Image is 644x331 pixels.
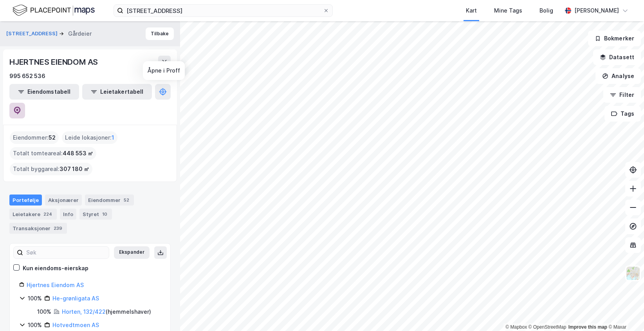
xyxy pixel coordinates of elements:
div: 52 [122,196,131,204]
div: 100% [28,320,42,330]
img: Z [626,266,640,281]
div: Portefølje [9,195,42,206]
div: Eiendommer [85,195,134,206]
div: Aksjonærer [45,195,82,206]
button: Ekspander [114,246,150,259]
div: Transaksjoner [9,223,67,234]
span: 307 180 ㎡ [60,164,89,174]
a: OpenStreetMap [529,324,566,330]
button: Tags [604,106,641,122]
span: 52 [49,133,56,142]
div: Leide lokasjoner : [62,131,117,144]
div: Bolig [539,6,553,15]
a: Hjertnes Eiendom AS [27,282,84,288]
a: Horten, 132/422 [62,308,106,315]
div: 224 [42,210,54,218]
div: Eiendommer : [10,131,59,144]
div: Styret [79,209,112,220]
div: Kun eiendoms-eierskap [23,264,88,273]
a: Mapbox [505,324,527,330]
span: 1 [112,133,114,142]
span: 448 553 ㎡ [63,149,93,158]
input: Søk [23,247,109,258]
button: Datasett [593,49,641,65]
input: Søk på adresse, matrikkel, gårdeiere, leietakere eller personer [123,5,323,16]
div: Totalt byggareal : [10,163,92,175]
button: Analyse [595,68,641,84]
div: Totalt tomteareal : [10,147,96,160]
div: Mine Tags [494,6,522,15]
div: Info [60,209,76,220]
button: Bokmerker [588,31,641,46]
div: 100% [37,307,51,316]
div: 995 652 536 [9,71,45,81]
button: Filter [603,87,641,103]
button: Tilbake [146,27,174,40]
div: Leietakere [9,209,57,220]
div: 10 [101,210,109,218]
div: [PERSON_NAME] [574,6,619,15]
a: He-grønligata AS [52,295,99,302]
div: HJERTNES EIENDOM AS [9,56,99,68]
button: Eiendomstabell [9,84,79,100]
div: 100% [28,294,42,303]
a: Improve this map [568,324,607,330]
div: Kart [466,6,477,15]
img: logo.f888ab2527a4732fd821a326f86c7f29.svg [13,4,95,17]
div: 239 [52,224,64,232]
button: Leietakertabell [82,84,152,100]
div: Gårdeier [68,29,92,38]
a: Hotvedtmoen AS [52,322,99,328]
iframe: Chat Widget [605,293,644,331]
button: [STREET_ADDRESS] [6,30,59,38]
div: ( hjemmelshaver ) [62,307,151,316]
